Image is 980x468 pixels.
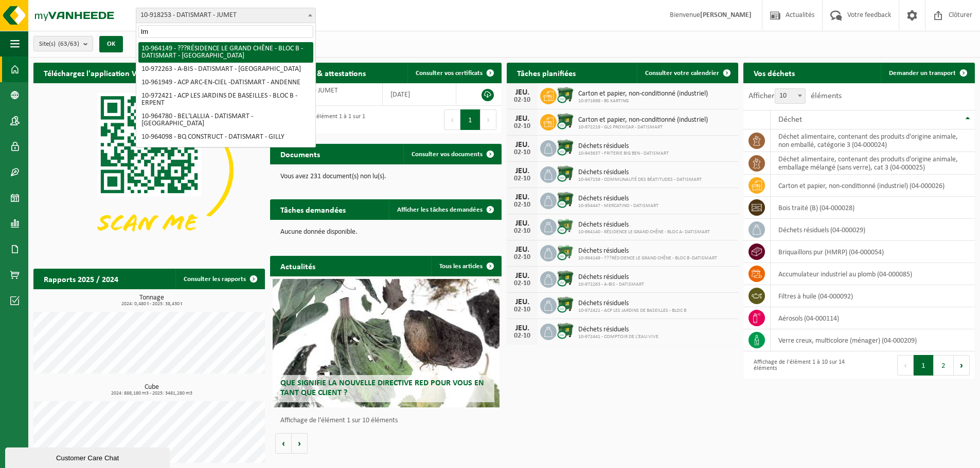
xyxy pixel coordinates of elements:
button: Previous [897,355,914,376]
span: Déchets résiduels [578,142,669,151]
td: verre creux, multicolore (ménager) (04-000209) [771,329,975,351]
button: 1 [914,355,934,376]
button: Previous [444,109,460,130]
td: briquaillons pur (HMRP) (04-000054) [771,241,975,263]
p: Aucune donnée disponible. [280,229,491,236]
button: Next [954,355,970,376]
button: Volgende [292,433,308,454]
img: WB-1100-CU [557,165,574,182]
div: JEU. [512,272,532,280]
count: (63/63) [58,41,79,47]
div: 02-10 [512,254,532,261]
span: Site(s) [39,36,79,52]
h2: Documents [270,144,330,164]
div: 02-10 [512,123,532,130]
span: 10-964140 - RÉSIDENCE LE GRAND CHÊNE - BLOC A- DATISMART [578,229,710,235]
label: Afficher éléments [749,92,842,100]
span: Déchets résiduels [578,221,710,229]
span: 10-918253 - DATISMART - JUMET [136,8,316,23]
td: [DATE] [383,83,456,106]
div: 02-10 [512,175,532,182]
button: Site(s)(63/63) [33,36,93,51]
h2: Actualités [270,256,326,276]
span: RED25005945 [278,95,375,103]
div: JEU. [512,298,532,306]
img: WB-1100-CU [557,296,574,313]
button: 1 [460,109,480,130]
div: JEU. [512,115,532,123]
span: 10-972219 - GLS PROXICAR - DATISMART [578,124,708,130]
button: Vorige [275,433,292,454]
li: 10-964098 - BQ CONSTRUCT - DATISMART - GILLY [138,130,313,144]
td: déchets résiduels (04-000029) [771,219,975,241]
a: Consulter vos documents [403,144,501,164]
img: WB-1100-CU [557,86,574,104]
td: aérosols (04-000114) [771,307,975,329]
span: Que signifie la nouvelle directive RED pour vous en tant que client ? [280,379,484,397]
span: 10-918253 - DATISMART - JUMET [136,8,315,23]
span: Afficher les tâches demandées [397,207,483,213]
span: 10-972263 - A-BIS - DATISMART [578,282,644,288]
h2: Rapports 2025 / 2024 [33,269,129,289]
div: 02-10 [512,280,532,287]
span: Déchets résiduels [578,299,686,308]
span: Déchets résiduels [578,247,717,255]
p: Affichage de l'élément 1 sur 10 éléments [280,417,496,424]
span: 10-954447 - MERCATINO - DATISMART [578,203,658,209]
a: Consulter votre calendrier [637,63,737,83]
span: Déchets résiduels [578,326,658,334]
span: Consulter vos certificats [416,70,483,77]
h2: Téléchargez l'application Vanheede+ maintenant! [33,63,226,83]
div: 02-10 [512,332,532,340]
span: 10-971698 - BS KARTING [578,98,708,104]
a: Afficher les tâches demandées [389,199,501,220]
span: 2024: 888,180 m3 - 2025: 3481,280 m3 [39,391,265,396]
img: WB-1100-CU [557,113,574,130]
li: 10-964780 - BEL'LALLIA - DATISMART - [GEOGRAPHIC_DATA] [138,110,313,130]
p: Vous avez 231 document(s) non lu(s). [280,173,491,180]
span: Carton et papier, non-conditionné (industriel) [578,116,708,124]
span: Carton et papier, non-conditionné (industriel) [578,90,708,98]
div: JEU. [512,88,532,97]
span: 10-943637 - FRITERIE BIG BEN - DATISMART [578,151,669,157]
span: 2024: 0,480 t - 2025: 38,430 t [39,302,265,307]
li: 10-971698 - BS KARTING - [GEOGRAPHIC_DATA]-[GEOGRAPHIC_DATA]-[GEOGRAPHIC_DATA] [138,144,313,164]
div: JEU. [512,167,532,175]
span: 10-972421 - ACP LES JARDINS DE BASEILLES - BLOC B [578,308,686,314]
td: accumulateur industriel au plomb (04-000085) [771,263,975,285]
div: 02-10 [512,228,532,235]
span: 10 [775,88,806,104]
div: JEU. [512,219,532,228]
img: WB-1100-CU [557,270,574,287]
img: WB-1100-CU [557,139,574,156]
span: 10-947159 - COMMUNAUTÉ DES BÉATITUDES - DATISMART [578,177,702,183]
li: 10-961949 - ACP ARC-EN-CIEL -DATISMART - ANDENNE [138,76,313,89]
td: filtres à huile (04-000092) [771,285,975,307]
button: Next [480,109,496,130]
td: bois traité (B) (04-000028) [771,197,975,219]
a: Consulter vos certificats [407,63,501,83]
li: 10-972263 - A-BIS - DATISMART - [GEOGRAPHIC_DATA] [138,63,313,76]
h2: Vos déchets [743,63,805,83]
span: 10-964149 - ???RÉSIDENCE LE GRAND CHÊNE - BLOC B -DATISMART [578,255,717,261]
h3: Tonnage [39,294,265,307]
span: 10 [775,89,805,103]
span: Consulter vos documents [412,151,483,158]
div: JEU. [512,141,532,149]
div: Affichage de l'élément 1 à 1 sur 1 éléments [275,108,381,131]
img: WB-1100-CU [557,191,574,209]
h2: Tâches planifiées [507,63,586,83]
span: Déchet [778,116,802,124]
iframe: chat widget [5,445,172,468]
td: déchet alimentaire, contenant des produits d'origine animale, non emballé, catégorie 3 (04-000024) [771,129,975,152]
div: 02-10 [512,97,532,104]
div: Affichage de l'élément 1 à 10 sur 14 éléments [749,354,854,377]
div: JEU. [512,246,532,254]
span: Consulter votre calendrier [645,70,719,77]
a: Consulter les rapports [175,269,264,289]
td: carton et papier, non-conditionné (industriel) (04-000026) [771,175,975,197]
span: Demander un transport [889,70,956,77]
h3: Cube [39,384,265,396]
span: 10-972441 - COMPTOIR DE L'EAU VIVE [578,334,658,340]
